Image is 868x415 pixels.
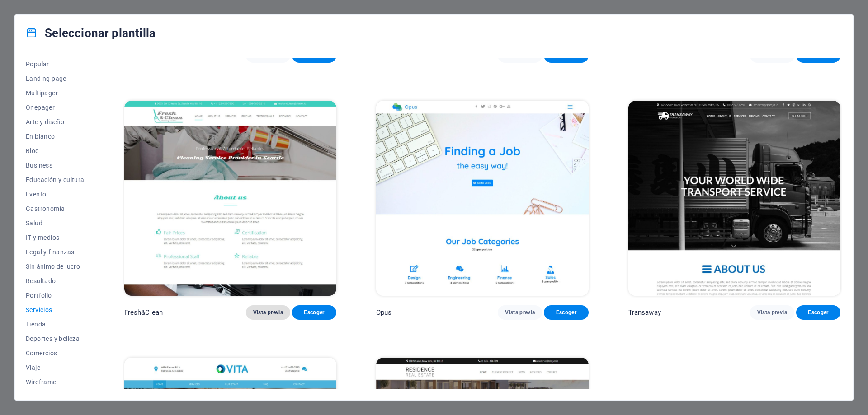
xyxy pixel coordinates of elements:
span: Educación y cultura [26,176,85,183]
button: Vista previa [246,305,290,320]
button: Escoger [292,305,336,320]
button: Business [26,158,85,173]
span: Legal y finanzas [26,248,85,256]
span: Evento [26,191,85,198]
button: Multipager [26,86,85,100]
span: Salud [26,219,85,227]
button: Deportes y belleza [26,331,85,346]
button: Legal y finanzas [26,245,85,259]
button: Servicios [26,303,85,317]
p: Opus [376,308,392,317]
button: Tienda [26,317,85,331]
span: Servicios [26,306,85,313]
button: Landing page [26,71,85,86]
p: Fresh&Clean [124,308,163,317]
button: Comercios [26,346,85,360]
img: Opus [376,101,588,296]
p: Transaway [628,308,661,317]
button: Salud [26,216,85,230]
span: Gastronomía [26,205,85,212]
span: Business [26,162,85,169]
button: Evento [26,187,85,201]
button: Escoger [544,305,588,320]
button: Sin ánimo de lucro [26,259,85,274]
span: Comercios [26,350,85,357]
span: Vista previa [757,309,787,316]
span: En blanco [26,133,85,140]
button: Portfolio [26,288,85,303]
span: Portfolio [26,292,85,299]
button: Vista previa [750,305,794,320]
span: Viaje [26,364,85,371]
button: Arte y diseño [26,115,85,129]
img: Fresh&Clean [124,101,336,296]
button: En blanco [26,129,85,144]
span: Vista previa [253,309,283,316]
span: Multipager [26,89,85,97]
span: Escoger [551,309,581,316]
button: Onepager [26,100,85,115]
button: Viaje [26,360,85,375]
span: Tienda [26,321,85,328]
span: Escoger [299,309,329,316]
span: Landing page [26,75,85,82]
span: Popular [26,61,85,68]
img: Transaway [628,101,840,296]
button: Resultado [26,274,85,288]
span: Vista previa [505,309,535,316]
button: Educación y cultura [26,173,85,187]
span: IT y medios [26,234,85,241]
span: Onepager [26,104,85,111]
button: Popular [26,57,85,71]
button: IT y medios [26,230,85,245]
span: Deportes y belleza [26,335,85,342]
button: Wireframe [26,375,85,389]
span: Escoger [803,309,833,316]
span: Blog [26,147,85,154]
span: Resultado [26,277,85,284]
span: Arte y diseño [26,118,85,126]
span: Sin ánimo de lucro [26,263,85,270]
button: Escoger [796,305,840,320]
button: Blog [26,144,85,158]
button: Vista previa [498,305,542,320]
h4: Seleccionar plantilla [26,26,156,40]
span: Wireframe [26,378,85,386]
button: Gastronomía [26,201,85,216]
